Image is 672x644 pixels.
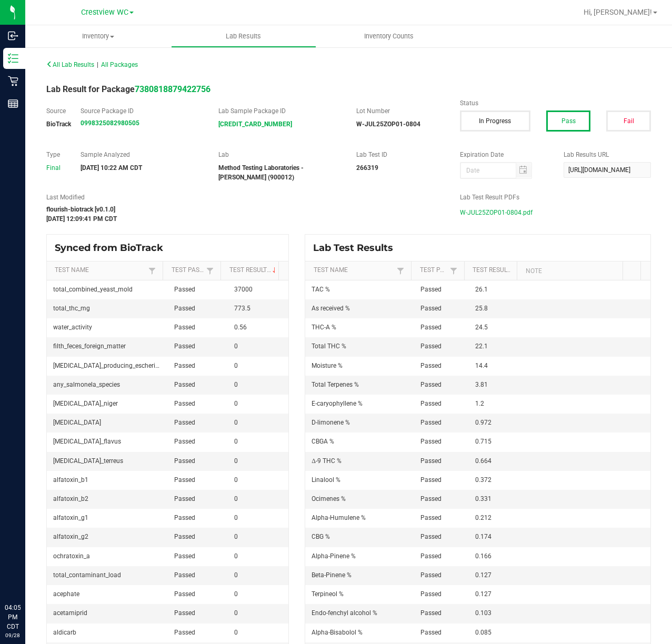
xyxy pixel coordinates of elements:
[234,286,253,293] span: 37000
[312,629,363,636] span: Alpha-Bisabolol %
[174,419,195,426] span: Passed
[475,533,492,540] span: 0.174
[475,381,488,388] span: 3.81
[312,609,377,617] span: Endo-fenchyl alcohol %
[314,266,394,275] a: Test NameSortable
[46,193,444,202] label: Last Modified
[53,495,88,502] span: alfatoxin_b2
[475,286,488,293] span: 26.1
[420,381,442,388] span: Passed
[312,286,330,293] span: TAC %
[460,205,533,220] span: W-JUL25ZOP01-0804.pdf
[475,609,492,617] span: 0.103
[420,438,442,445] span: Passed
[234,552,238,560] span: 0
[46,206,115,213] strong: flourish-biotrack [v0.1.0]
[475,495,492,502] span: 0.331
[53,381,120,388] span: any_salmonela_species
[460,150,548,159] label: Expiration Date
[53,533,88,540] span: alfatoxin_g2
[218,150,340,159] label: Lab
[234,343,238,350] span: 0
[174,400,195,407] span: Passed
[174,571,195,579] span: Passed
[316,25,462,47] a: Inventory Counts
[8,31,18,41] inline-svg: Inbound
[174,590,195,598] span: Passed
[174,362,195,369] span: Passed
[234,495,238,502] span: 0
[218,106,340,116] label: Lab Sample Package ID
[475,343,488,350] span: 22.1
[53,305,90,312] span: total_thc_mg
[53,419,101,426] span: [MEDICAL_DATA]
[53,362,180,369] span: [MEDICAL_DATA]_producing_escherichia_coli
[101,61,138,68] span: All Packages
[475,362,488,369] span: 14.4
[447,264,460,277] a: Filter
[81,106,203,116] label: Source Package ID
[53,286,133,293] span: total_combined_yeast_mold
[312,438,334,445] span: CBGA %
[475,400,484,407] span: 1.2
[53,343,126,350] span: filth_feces_foreign_matter
[420,552,442,560] span: Passed
[46,84,210,94] span: Lab Result for Package
[204,264,216,277] a: Filter
[55,242,171,254] span: Synced from BioTrack
[475,438,492,445] span: 0.715
[234,362,238,369] span: 0
[546,110,591,132] button: Pass
[564,150,651,159] label: Lab Results URL
[174,514,195,521] span: Passed
[312,495,346,502] span: Ocimenes %
[475,476,492,484] span: 0.372
[81,164,142,172] strong: [DATE] 10:22 AM CDT
[81,8,128,17] span: Crestview WC
[460,193,651,202] label: Lab Test Result PDFs
[312,476,340,484] span: Linalool %
[174,305,195,312] span: Passed
[53,476,88,484] span: alfatoxin_b1
[234,419,238,426] span: 0
[234,381,238,388] span: 0
[234,457,238,465] span: 0
[53,400,118,407] span: [MEDICAL_DATA]_niger
[53,571,121,579] span: total_contaminant_load
[420,419,442,426] span: Passed
[174,286,195,293] span: Passed
[475,457,492,465] span: 0.664
[234,438,238,445] span: 0
[172,266,204,275] a: Test PassedSortable
[229,266,275,275] a: Test ResultSortable
[420,457,442,465] span: Passed
[8,98,18,109] inline-svg: Reports
[460,98,651,108] label: Status
[356,120,420,128] strong: W-JUL25ZOP01-0804
[174,457,195,465] span: Passed
[312,552,356,560] span: Alpha-Pinene %
[420,324,442,331] span: Passed
[234,305,250,312] span: 773.5
[420,590,442,598] span: Passed
[46,215,117,223] strong: [DATE] 12:09:41 PM CDT
[420,286,442,293] span: Passed
[46,106,65,116] label: Source
[312,514,366,521] span: Alpha-Humulene %
[174,476,195,484] span: Passed
[135,84,210,94] strong: 7380818879422756
[46,120,71,128] strong: BioTrack
[53,609,87,617] span: acetamiprid
[420,609,442,617] span: Passed
[517,261,623,280] th: Note
[174,324,195,331] span: Passed
[174,343,195,350] span: Passed
[356,106,444,116] label: Lot Number
[234,514,238,521] span: 0
[312,419,350,426] span: D-limonene %
[53,629,76,636] span: aldicarb
[350,32,428,41] span: Inventory Counts
[46,163,65,173] div: Final
[53,514,88,521] span: alfatoxin_g1
[234,571,238,579] span: 0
